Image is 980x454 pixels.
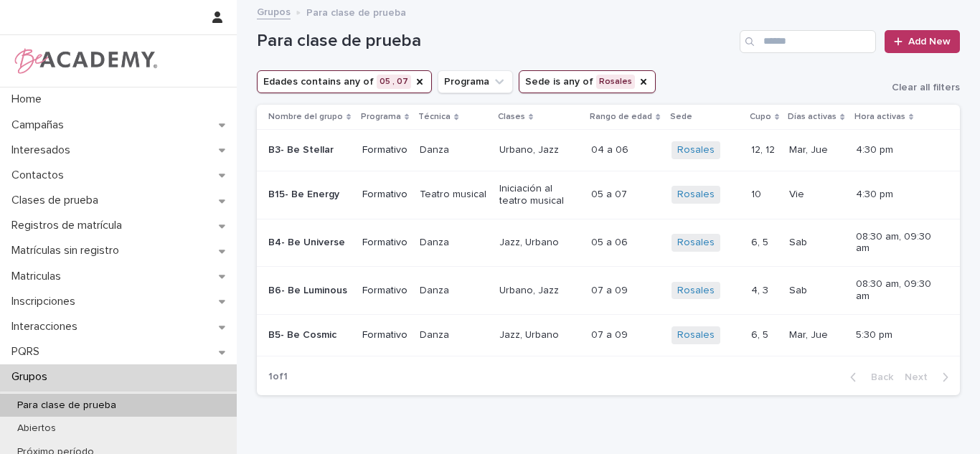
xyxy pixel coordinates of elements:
p: Formativo [362,237,408,249]
p: Días activas [788,109,837,125]
p: Para clase de prueba [306,4,406,19]
p: PQRS [6,345,51,359]
a: Rosales [677,285,715,297]
span: Back [862,372,893,382]
tr: B3- Be StellarFormativoDanzaUrbano, Jazz04 a 0604 a 06 Rosales 12, 1212, 12 Mar, JueMar, Jue 4:30 pm [257,130,960,171]
p: 05 a 07 [591,186,630,201]
a: Rosales [677,329,715,341]
p: Danza [420,285,487,297]
p: B4- Be Universe [268,237,348,249]
p: Interesados [6,143,82,157]
button: Edades [257,70,432,93]
p: 07 a 09 [591,326,631,341]
p: 6, 5 [751,326,771,341]
p: 05 a 06 [591,234,631,249]
p: 6, 5 [751,234,771,249]
p: Cupo [750,109,771,125]
p: B15- Be Energy [268,189,348,201]
p: Registros de matrícula [6,219,133,232]
p: Hora activas [854,109,905,125]
a: Rosales [677,144,715,156]
tr: B6- Be LuminousFormativoDanzaUrbano, Jazz07 a 0907 a 09 Rosales 4, 34, 3 SabSab 08:30 am, 09:30 am [257,267,960,315]
p: Formativo [362,285,408,297]
p: 5:30 pm [856,329,936,341]
p: Campañas [6,118,75,132]
tr: B15- Be EnergyFormativoTeatro musicalIniciación al teatro musical05 a 0705 a 07 Rosales 1010 VieV... [257,171,960,219]
input: Search [740,30,876,53]
p: Sab [789,282,810,297]
p: 4:30 pm [856,189,936,201]
p: Grupos [6,370,59,384]
p: Teatro musical [420,189,487,201]
p: 4, 3 [751,282,771,297]
tr: B4- Be UniverseFormativoDanzaJazz, Urbano05 a 0605 a 06 Rosales 6, 56, 5 SabSab 08:30 am, 09:30 am [257,219,960,267]
a: Rosales [677,189,715,201]
p: Clases de prueba [6,194,110,207]
p: 1 of 1 [257,359,299,394]
p: Programa [361,109,401,125]
h1: Para clase de prueba [257,31,734,52]
p: Jazz, Urbano [499,237,579,249]
button: Clear all filters [880,82,960,93]
p: Danza [420,144,487,156]
span: Clear all filters [892,82,960,93]
a: Grupos [257,3,291,19]
p: Clases [498,109,525,125]
p: Vie [789,186,807,201]
a: Add New [885,30,960,53]
p: Home [6,93,53,106]
p: Para clase de prueba [6,399,128,412]
img: WPrjXfSUmiLcdUfaYY4Q [11,47,159,75]
p: Matrículas sin registro [6,244,131,257]
span: Add New [908,37,951,47]
p: B5- Be Cosmic [268,329,348,341]
p: Danza [420,237,487,249]
p: B6- Be Luminous [268,285,348,297]
p: Formativo [362,189,408,201]
p: B3- Be Stellar [268,144,348,156]
p: Urbano, Jazz [499,285,579,297]
p: Nombre del grupo [268,109,343,125]
button: Next [899,371,960,384]
p: Danza [420,329,487,341]
p: 12, 12 [751,141,778,156]
p: Abiertos [6,422,67,435]
tr: B5- Be CosmicFormativoDanzaJazz, Urbano07 a 0907 a 09 Rosales 6, 56, 5 Mar, JueMar, Jue 5:30 pm [257,314,960,356]
p: Interacciones [6,320,89,334]
p: 08:30 am, 09:30 am [856,231,936,255]
p: Rango de edad [590,109,652,125]
p: Urbano, Jazz [499,144,579,156]
p: Mar, Jue [789,141,831,156]
p: Sab [789,234,810,249]
p: Técnica [418,109,451,125]
button: Programa [438,70,513,93]
p: Jazz, Urbano [499,329,579,341]
p: Contactos [6,169,75,182]
p: 10 [751,186,764,201]
p: Inscripciones [6,295,87,308]
p: Formativo [362,144,408,156]
a: Rosales [677,237,715,249]
button: Back [839,371,899,384]
p: Formativo [362,329,408,341]
p: Sede [670,109,692,125]
p: 4:30 pm [856,144,936,156]
p: 08:30 am, 09:30 am [856,278,936,303]
p: Mar, Jue [789,326,831,341]
p: 04 a 06 [591,141,631,156]
p: Iniciación al teatro musical [499,183,579,207]
button: Sede [519,70,656,93]
p: 07 a 09 [591,282,631,297]
span: Next [905,372,936,382]
p: Matriculas [6,270,72,283]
